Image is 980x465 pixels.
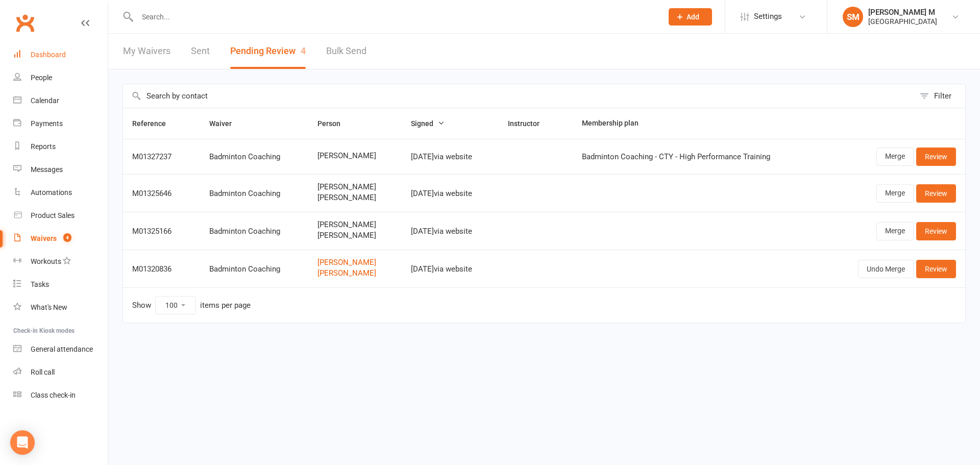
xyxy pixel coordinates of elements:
[31,391,76,399] div: Class check-in
[876,148,914,166] a: Merge
[200,301,251,310] div: items per page
[754,5,782,28] span: Settings
[209,265,299,274] div: Badminton Coaching
[191,34,210,69] a: Sent
[31,74,52,82] div: People
[13,66,108,89] a: People
[317,152,393,160] span: [PERSON_NAME]
[317,221,393,229] span: [PERSON_NAME]
[915,84,965,108] button: Filter
[317,183,393,191] span: [PERSON_NAME]
[123,84,915,108] input: Search by contact
[132,265,191,274] div: M01320836
[31,303,67,311] div: What's New
[123,34,170,69] a: My Waivers
[13,181,108,204] a: Automations
[411,227,489,236] div: [DATE] via website
[573,108,824,139] th: Membership plan
[411,117,445,130] button: Signed
[508,119,551,128] span: Instructor
[31,368,55,376] div: Roll call
[317,119,352,128] span: Person
[858,260,914,278] button: Undo Merge
[317,269,393,278] a: [PERSON_NAME]
[687,13,699,21] span: Add
[876,222,914,240] a: Merge
[13,89,108,112] a: Calendar
[916,184,956,203] a: Review
[13,204,108,227] a: Product Sales
[13,250,108,273] a: Workouts
[317,117,352,130] button: Person
[582,153,815,161] div: Badminton Coaching - CTY - High Performance Training
[13,158,108,181] a: Messages
[132,117,177,130] button: Reference
[132,119,177,128] span: Reference
[31,119,63,128] div: Payments
[13,227,108,250] a: Waivers 4
[31,51,66,59] div: Dashboard
[317,193,393,202] span: [PERSON_NAME]
[411,153,489,161] div: [DATE] via website
[13,296,108,319] a: What's New
[934,90,951,102] div: Filter
[132,296,251,314] div: Show
[868,8,937,17] div: [PERSON_NAME] M
[31,165,63,174] div: Messages
[31,345,93,353] div: General attendance
[12,10,38,36] a: Clubworx
[209,153,299,161] div: Badminton Coaching
[209,117,243,130] button: Waiver
[209,227,299,236] div: Badminton Coaching
[317,258,393,267] a: [PERSON_NAME]
[10,430,35,455] div: Open Intercom Messenger
[916,148,956,166] a: Review
[31,211,75,219] div: Product Sales
[13,361,108,384] a: Roll call
[13,135,108,158] a: Reports
[876,184,914,203] a: Merge
[326,34,366,69] a: Bulk Send
[916,222,956,240] a: Review
[31,234,57,242] div: Waivers
[508,117,551,130] button: Instructor
[843,7,863,27] div: SM
[31,257,61,265] div: Workouts
[411,189,489,198] div: [DATE] via website
[317,231,393,240] span: [PERSON_NAME]
[209,119,243,128] span: Waiver
[209,189,299,198] div: Badminton Coaching
[132,227,191,236] div: M01325166
[13,43,108,66] a: Dashboard
[31,280,49,288] div: Tasks
[31,96,59,105] div: Calendar
[411,265,489,274] div: [DATE] via website
[13,273,108,296] a: Tasks
[669,8,712,26] button: Add
[230,34,306,69] button: Pending Review4
[132,189,191,198] div: M01325646
[63,233,71,242] span: 4
[134,10,655,24] input: Search...
[13,384,108,407] a: Class kiosk mode
[13,338,108,361] a: General attendance kiosk mode
[301,45,306,56] span: 4
[411,119,445,128] span: Signed
[916,260,956,278] a: Review
[31,188,72,197] div: Automations
[31,142,56,151] div: Reports
[132,153,191,161] div: M01327237
[13,112,108,135] a: Payments
[868,17,937,26] div: [GEOGRAPHIC_DATA]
